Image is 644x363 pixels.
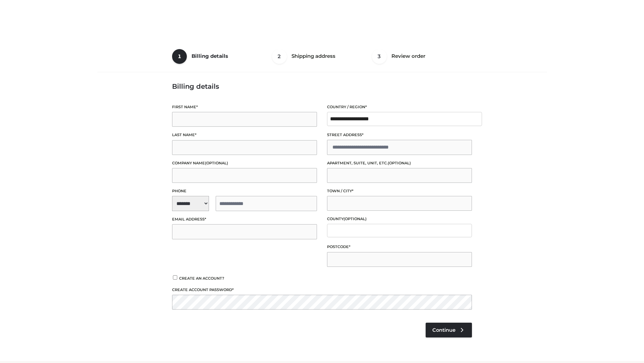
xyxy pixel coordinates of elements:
label: Last name [172,132,317,138]
span: (optional) [205,161,228,165]
label: Postcode [327,244,472,250]
span: 2 [272,49,287,64]
label: Town / City [327,188,472,194]
label: County [327,216,472,222]
label: Country / Region [327,104,472,110]
span: 3 [372,49,387,64]
span: Billing details [192,53,228,59]
span: 1 [172,49,187,64]
span: Create an account? [179,276,224,281]
label: Apartment, suite, unit, etc. [327,160,472,166]
label: Phone [172,188,317,194]
label: First name [172,104,317,110]
span: (optional) [343,216,367,221]
label: Email address [172,216,317,223]
label: Street address [327,132,472,138]
label: Company name [172,160,317,166]
span: Shipping address [291,53,335,59]
h3: Billing details [172,82,472,90]
span: Review order [391,53,425,59]
span: (optional) [388,161,411,165]
span: Continue [432,327,455,333]
input: Create an account? [172,275,178,280]
label: Create account password [172,287,472,293]
a: Continue [426,323,472,337]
